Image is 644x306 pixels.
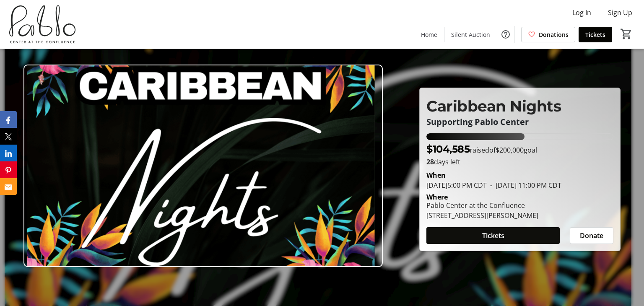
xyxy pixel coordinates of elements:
[444,27,497,42] a: Silent Auction
[426,117,613,127] p: Supporting Pablo Center
[5,3,80,45] img: Pablo Center's Logo
[426,97,561,115] span: Caribbean Nights
[608,8,632,18] span: Sign Up
[426,210,538,220] div: [STREET_ADDRESS][PERSON_NAME]
[566,6,598,19] button: Log In
[539,30,569,39] span: Donations
[487,181,496,190] span: -
[487,181,561,190] span: [DATE] 11:00 PM CDT
[426,157,613,167] p: days left
[521,27,575,42] a: Donations
[23,65,383,267] img: Campaign CTA Media Photo
[570,227,613,244] button: Donate
[426,157,434,166] span: 28
[421,30,437,39] span: Home
[572,8,591,18] span: Log In
[496,145,524,155] span: $200,000
[426,227,560,244] button: Tickets
[426,143,470,155] span: $104,585
[619,26,634,41] button: Cart
[426,200,538,210] div: Pablo Center at the Confluence
[585,30,605,39] span: Tickets
[497,26,514,43] button: Help
[426,181,487,190] span: [DATE] 5:00 PM CDT
[426,170,446,180] div: When
[414,27,444,42] a: Home
[426,142,537,157] p: raised of goal
[579,27,612,42] a: Tickets
[426,194,448,200] div: Where
[426,133,613,140] div: 52.29288% of fundraising goal reached
[482,231,504,241] span: Tickets
[580,231,603,241] span: Donate
[451,30,490,39] span: Silent Auction
[601,6,639,19] button: Sign Up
